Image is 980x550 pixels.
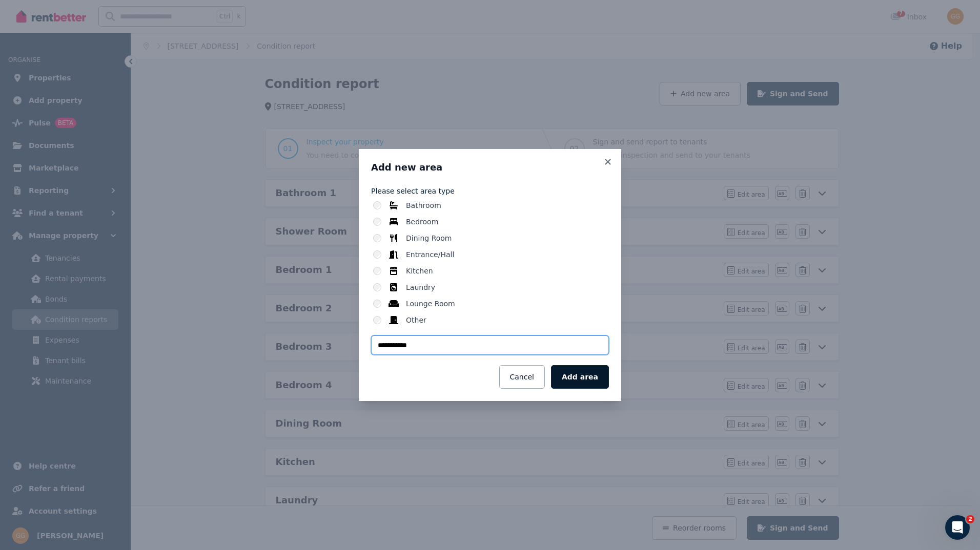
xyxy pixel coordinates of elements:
[49,335,57,344] button: Upload attachment
[8,307,197,340] div: The RentBetter Team says…
[966,515,974,523] span: 2
[160,66,168,74] a: Source reference 9789763:
[130,223,197,246] div: yes thank you
[406,282,435,292] label: Laundry
[9,314,196,331] textarea: Message…
[551,365,609,389] button: Add area
[371,186,609,196] label: Please select area type
[16,145,189,185] div: Our system automatically retries failed payments up to four times, with each attempt 24 hours apa...
[160,4,180,24] button: Home
[8,253,197,307] div: The RentBetter Team says…
[406,233,452,243] label: Dining Room
[32,335,40,344] button: Gif picker
[50,10,135,17] h1: The RentBetter Team
[8,307,168,339] div: Help The RentBetter Team understand how they’re doing:
[7,4,26,24] button: go back
[8,253,168,306] div: I'm glad I could help! If you have any more questions or need further assistance, just let me kno...
[945,515,970,540] iframe: Intercom live chat
[138,229,189,240] div: yes thank you
[371,161,609,174] h3: Add new area
[16,260,160,300] div: I'm glad I could help! If you have any more questions or need further assistance, just let me kno...
[8,38,197,193] div: The RentBetter Team says…
[107,121,115,130] a: Source reference 9789774:
[8,223,197,254] div: George says…
[65,335,73,344] button: Start recording
[16,80,189,140] div: You can check the payment status by going to your Properties page, clicking on Rental Payments un...
[16,335,24,344] button: Emoji picker
[8,193,197,223] div: The RentBetter Team says…
[8,38,197,192] div: Yes, you'll know about payment failures in real-time! When a payment fails, both you and your ten...
[406,299,455,309] label: Lounge Room
[406,217,438,227] label: Bedroom
[180,4,198,23] div: Close
[406,249,454,260] label: Entrance/Hall
[16,199,79,209] div: Was that helpful?
[16,45,189,75] div: Yes, you'll know about payment failures in real-time! When a payment fails, both you and your ten...
[499,365,545,389] button: Cancel
[29,6,46,22] img: Profile image for The RentBetter Team
[406,200,441,210] label: Bathroom
[406,315,426,325] label: Other
[8,193,87,215] div: Was that helpful?
[176,331,192,348] button: Send a message…
[406,266,433,276] label: Kitchen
